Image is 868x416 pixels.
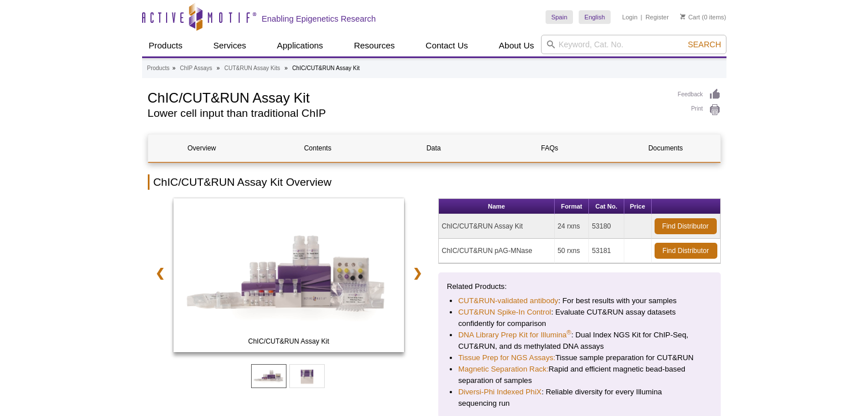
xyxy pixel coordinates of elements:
[492,35,541,56] a: About Us
[176,336,402,347] span: ChIC/CUT&RUN Assay Kit
[496,134,603,162] a: FAQs
[458,329,571,341] a: DNA Library Prep Kit for Illumina®
[555,199,589,214] th: Format
[612,134,719,162] a: Documents
[680,14,685,19] img: Your Cart
[589,214,624,239] td: 53180
[641,10,643,24] li: |
[655,218,717,234] a: Find Distributor
[142,35,189,56] a: Products
[285,65,288,71] li: »
[264,134,372,162] a: Contents
[458,364,701,386] li: Rapid and efficient magnetic bead-based separation of samples
[173,198,405,352] img: ChIC/CUT&RUN Assay Kit
[645,13,669,21] a: Register
[541,35,726,54] input: Keyword, Cat. No.
[148,134,256,162] a: Overview
[262,14,376,24] h2: Enabling Epigenetics Research
[347,35,402,56] a: Resources
[439,214,555,239] td: ChIC/CUT&RUN Assay Kit
[380,134,487,162] a: Data
[447,281,712,292] p: Related Products:
[678,88,721,101] a: Feedback
[270,35,330,56] a: Applications
[207,35,253,56] a: Services
[172,65,176,71] li: »
[622,13,637,21] a: Login
[439,239,555,263] td: ChIC/CUT&RUN pAG-MNase
[217,65,220,71] li: »
[148,174,721,190] h2: ChIC/CUT&RUN Assay Kit Overview
[419,35,475,56] a: Contact Us
[458,364,548,375] a: Magnetic Separation Rack:
[688,40,721,49] span: Search
[405,260,430,286] a: ❯
[624,199,652,214] th: Price
[680,10,726,24] li: (0 items)
[148,88,667,105] h1: ChIC/CUT&RUN Assay Kit
[148,108,667,119] h2: Lower cell input than traditional ChIP
[555,239,589,263] td: 50 rxns
[567,329,571,336] sup: ®
[180,63,212,74] a: ChIP Assays
[458,329,701,352] li: : Dual Index NGS Kit for ChIP-Seq, CUT&RUN, and ds methylated DNA assays
[579,10,611,24] a: English
[684,39,724,50] button: Search
[458,386,542,398] a: Diversi-Phi Indexed PhiX
[655,243,717,259] a: Find Distributor
[147,63,169,74] a: Products
[292,65,360,71] li: ChIC/CUT&RUN Assay Kit
[148,260,172,286] a: ❮
[173,198,405,356] a: ChIC/CUT&RUN Assay Kit
[458,295,701,307] li: : For best results with your samples
[589,199,624,214] th: Cat No.
[439,199,555,214] th: Name
[458,352,701,364] li: Tissue sample preparation for CUT&RUN
[224,63,280,74] a: CUT&RUN Assay Kits
[458,307,701,329] li: : Evaluate CUT&RUN assay datasets confidently for comparison
[680,13,700,21] a: Cart
[458,352,555,364] a: Tissue Prep for NGS Assays:
[458,307,551,318] a: CUT&RUN Spike-In Control
[678,104,721,116] a: Print
[589,239,624,263] td: 53181
[555,214,589,239] td: 24 rxns
[546,10,573,24] a: Spain
[458,386,701,409] li: : Reliable diversity for every Illumina sequencing run
[458,295,558,307] a: CUT&RUN-validated antibody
